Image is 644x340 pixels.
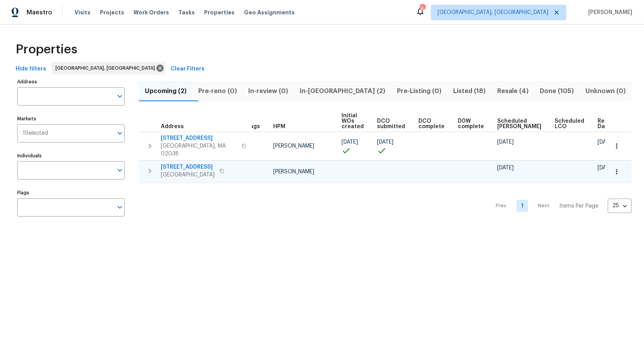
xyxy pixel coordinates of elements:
[204,9,235,16] span: Properties
[17,116,125,121] label: Markets
[161,171,215,179] span: [GEOGRAPHIC_DATA]
[161,134,237,142] span: [STREET_ADDRESS]
[133,9,169,16] span: Work Orders
[197,86,238,97] span: Pre-reno (0)
[178,10,195,15] span: Tasks
[12,62,49,76] button: Hide filters
[452,86,487,97] span: Listed (18)
[144,86,188,97] span: Upcoming (2)
[27,9,52,16] span: Maestro
[114,202,125,213] button: Open
[55,64,158,72] span: [GEOGRAPHIC_DATA], [GEOGRAPHIC_DATA]
[497,139,514,145] span: [DATE]
[438,9,548,16] span: [GEOGRAPHIC_DATA], [GEOGRAPHIC_DATA]
[161,163,215,171] span: [STREET_ADDRESS]
[418,118,445,129] span: DCO complete
[488,188,632,224] nav: Pagination Navigation
[114,165,125,176] button: Open
[497,165,514,171] span: [DATE]
[377,118,405,129] span: DCO submitted
[559,202,598,210] p: Items Per Page
[114,91,125,102] button: Open
[167,62,208,76] button: Clear Filters
[598,139,614,145] span: [DATE]
[299,86,386,97] span: In-[GEOGRAPHIC_DATA] (2)
[17,153,125,158] label: Individuals
[516,200,528,212] a: Goto page 1
[114,128,125,139] button: Open
[539,86,575,97] span: Done (105)
[17,190,125,195] label: Flags
[458,118,484,129] span: D0W complete
[16,46,77,53] span: Properties
[161,142,237,158] span: [GEOGRAPHIC_DATA], MA 02038
[396,86,443,97] span: Pre-Listing (0)
[161,124,184,129] span: Address
[244,9,295,16] span: Geo Assignments
[584,86,627,97] span: Unknown (0)
[52,62,165,74] div: [GEOGRAPHIC_DATA], [GEOGRAPHIC_DATA]
[273,143,314,149] span: [PERSON_NAME]
[273,169,314,174] span: [PERSON_NAME]
[16,64,46,74] span: Hide filters
[100,9,124,16] span: Projects
[585,9,632,16] span: [PERSON_NAME]
[342,139,358,145] span: [DATE]
[497,118,541,129] span: Scheduled [PERSON_NAME]
[555,118,584,129] span: Scheduled LCO
[245,124,260,129] span: Flags
[496,86,530,97] span: Resale (4)
[342,113,364,129] span: Initial WOs created
[171,64,205,74] span: Clear Filters
[75,9,91,16] span: Visits
[598,165,614,171] span: [DATE]
[23,130,48,137] span: 1 Selected
[377,139,393,145] span: [DATE]
[608,196,632,216] div: 25
[420,5,425,12] div: 6
[247,86,290,97] span: In-review (0)
[598,118,615,129] span: Ready Date
[273,124,285,129] span: HPM
[17,79,125,84] label: Address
